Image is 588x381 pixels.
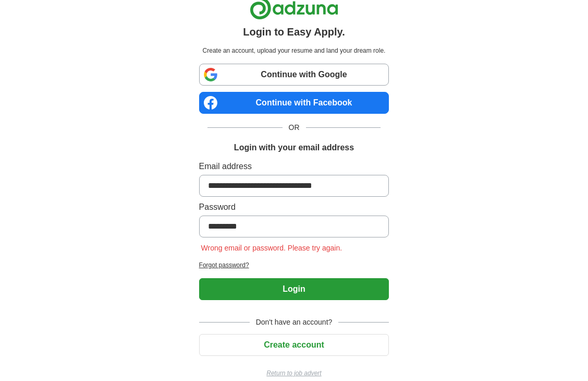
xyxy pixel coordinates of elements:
[243,24,345,40] h1: Login to Easy Apply.
[199,368,389,378] a: Return to job advert
[199,244,345,252] span: Wrong email or password. Please try again.
[199,92,389,114] a: Continue with Facebook
[199,64,389,86] a: Continue with Google
[199,260,389,270] a: Forgot password?
[199,278,389,300] button: Login
[199,201,389,213] label: Password
[199,334,389,356] button: Create account
[199,340,389,349] a: Create account
[201,46,387,55] p: Create an account, upload your resume and land your dream role.
[199,160,389,173] label: Email address
[234,141,354,154] h1: Login with your email address
[283,122,306,133] span: OR
[250,317,339,328] span: Don't have an account?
